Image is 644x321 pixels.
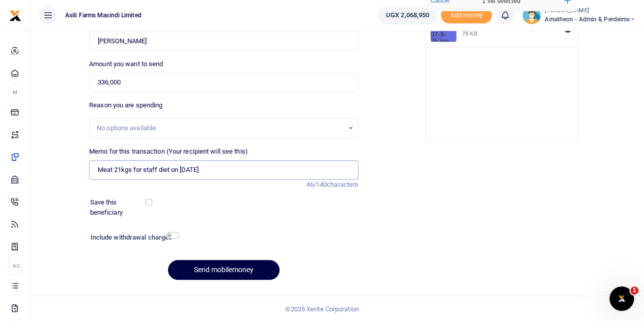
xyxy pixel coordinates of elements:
h6: Include withdrawal charges [91,234,175,242]
input: UGX [89,73,358,92]
div: 78 KB [462,30,478,37]
a: logo-small logo-large logo-large [9,11,21,19]
li: Toup your wallet [441,7,492,24]
span: UGX 2,068,950 [386,10,429,20]
li: Wallet ballance [374,6,441,24]
a: profile-user [PERSON_NAME] Amatheon - Admin & Perdeims [522,6,636,24]
img: profile-user [522,6,541,24]
span: characters [327,181,358,188]
label: Reason you are spending [89,100,162,110]
a: Add money [441,11,492,18]
a: UGX 2,068,950 [378,6,437,24]
button: Send mobilemoney [168,260,279,280]
iframe: Intercom live chat [609,286,634,311]
span: Add money [441,7,492,24]
span: 1 [630,286,638,295]
label: Save this beneficiary [90,197,148,217]
label: Memo for this transaction (Your recipient will see this) [89,147,248,157]
span: Amatheon - Admin & Perdeims [545,15,636,24]
small: [PERSON_NAME] [545,7,636,15]
li: Ac [8,257,22,274]
span: 46/140 [306,181,327,188]
input: Enter extra information [89,160,358,180]
label: Amount you want to send [89,59,163,69]
div: No options available. [97,123,344,133]
li: M [8,84,22,101]
span: Asili Farms Masindi Limited [61,11,146,20]
input: Loading name... [89,32,358,51]
img: logo-small [9,10,21,22]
